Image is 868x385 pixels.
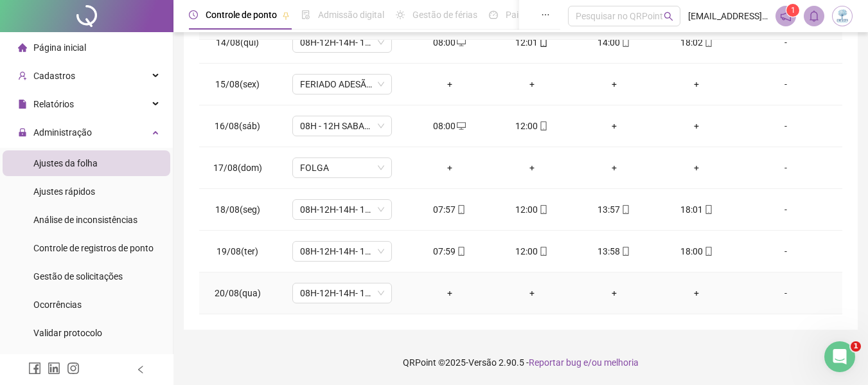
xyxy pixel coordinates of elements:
span: 08H-12H-14H- 18H P [300,283,384,303]
span: Análise de inconsistências [33,215,137,225]
div: + [501,77,563,91]
div: + [666,286,727,300]
span: mobile [703,247,713,256]
span: Painel do DP [506,10,556,20]
span: FERIADO ADESÃO DO PARÁ [300,75,384,94]
span: Versão [468,357,497,368]
sup: 1 [786,4,799,17]
span: Controle de registros de ponto [33,243,154,253]
span: 08H-12H-14H- 18H P [300,242,384,261]
span: lock [18,128,27,137]
div: 12:01 [501,35,563,49]
span: sun [396,10,405,19]
div: 12:00 [501,119,563,133]
span: mobile [538,247,548,256]
div: + [666,119,727,133]
div: + [419,286,481,300]
img: 72517 [833,6,852,26]
span: mobile [538,38,548,47]
span: 20/08(qua) [215,288,261,298]
div: - [748,161,824,175]
span: Página inicial [33,42,86,53]
span: Administração [33,127,92,138]
span: 16/08(sáb) [215,121,260,131]
div: - [748,35,824,49]
span: clock-circle [189,10,198,19]
div: - [748,286,824,300]
span: 17/08(dom) [213,163,262,173]
div: + [419,161,481,175]
div: - [748,119,824,133]
div: 07:59 [419,244,481,258]
span: bell [808,10,820,22]
div: 12:00 [501,244,563,258]
span: 08H - 12H SABADO P [300,116,384,136]
span: 15/08(sex) [215,79,260,89]
span: file [18,100,27,109]
span: desktop [456,38,466,47]
span: 08H-12H-14H- 18H P [300,200,384,219]
span: mobile [703,38,713,47]
div: 13:58 [583,244,645,258]
div: 18:02 [666,35,727,49]
div: + [501,161,563,175]
span: linkedin [48,362,60,375]
span: left [136,365,145,374]
span: desktop [456,121,466,130]
span: Admissão digital [318,10,384,20]
span: 08H-12H-14H- 18H P [300,33,384,52]
span: FOLGA [300,158,384,177]
div: 13:57 [583,202,645,217]
div: 14:00 [583,35,645,49]
span: mobile [620,38,630,47]
span: 18/08(seg) [215,204,260,215]
iframe: Intercom live chat [824,341,855,372]
span: instagram [67,362,80,375]
span: user-add [18,71,27,80]
span: home [18,43,27,52]
div: - [748,77,824,91]
div: - [748,202,824,217]
span: mobile [703,205,713,214]
div: + [583,119,645,133]
span: 19/08(ter) [217,246,258,256]
span: Gestão de solicitações [33,271,123,282]
span: 1 [851,341,861,352]
div: + [419,77,481,91]
div: 12:00 [501,202,563,217]
span: file-done [301,10,310,19]
span: Ocorrências [33,300,82,310]
span: Validar protocolo [33,328,102,338]
div: 18:01 [666,202,727,217]
span: mobile [538,121,548,130]
span: mobile [538,205,548,214]
div: + [501,286,563,300]
div: + [583,161,645,175]
span: mobile [456,205,466,214]
span: facebook [28,362,41,375]
span: ellipsis [541,10,550,19]
div: + [583,77,645,91]
span: 14/08(qui) [216,37,259,48]
span: Reportar bug e/ou melhoria [529,357,639,368]
span: Relatórios [33,99,74,109]
span: pushpin [282,12,290,19]
span: Ajustes da folha [33,158,98,168]
span: Ajustes rápidos [33,186,95,197]
div: + [583,286,645,300]
span: notification [780,10,792,22]
div: + [666,77,727,91]
span: Controle de ponto [206,10,277,20]
span: Cadastros [33,71,75,81]
div: + [666,161,727,175]
div: 08:00 [419,119,481,133]
span: Gestão de férias [412,10,477,20]
div: 07:57 [419,202,481,217]
span: mobile [456,247,466,256]
span: [EMAIL_ADDRESS][DOMAIN_NAME] [688,9,768,23]
span: mobile [620,247,630,256]
footer: QRPoint © 2025 - 2.90.5 - [173,340,868,385]
div: - [748,244,824,258]
div: 18:00 [666,244,727,258]
span: mobile [620,205,630,214]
